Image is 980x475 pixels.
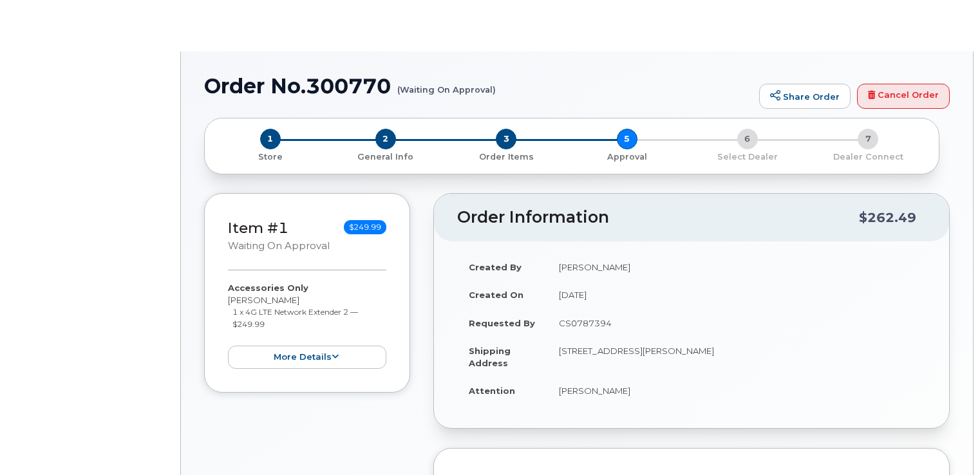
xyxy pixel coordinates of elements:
[446,149,567,163] a: 3 Order Items
[204,75,753,97] h1: Order No.300770
[451,151,561,163] p: Order Items
[759,84,851,109] a: Share Order
[228,283,308,293] strong: Accessories Only
[859,205,916,230] div: $262.49
[496,129,516,149] span: 3
[857,84,950,109] a: Cancel Order
[228,346,386,369] button: more details
[469,262,522,272] strong: Created By
[397,75,496,95] small: (Waiting On Approval)
[344,220,386,234] span: $249.99
[469,386,515,396] strong: Attention
[547,309,926,337] td: CS0787394
[330,151,440,163] p: General Info
[547,377,926,405] td: [PERSON_NAME]
[228,219,288,237] a: Item #1
[228,282,386,369] div: [PERSON_NAME]
[547,281,926,309] td: [DATE]
[547,337,926,377] td: [STREET_ADDRESS][PERSON_NAME]
[228,240,330,252] small: Waiting On Approval
[469,346,511,368] strong: Shipping Address
[232,307,358,329] small: 1 x 4G LTE Network Extender 2 — $249.99
[325,149,446,163] a: 2 General Info
[457,209,859,227] h2: Order Information
[220,151,320,163] p: Store
[469,290,523,300] strong: Created On
[215,149,325,163] a: 1 Store
[469,318,535,328] strong: Requested By
[375,129,396,149] span: 2
[260,129,281,149] span: 1
[547,253,926,281] td: [PERSON_NAME]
